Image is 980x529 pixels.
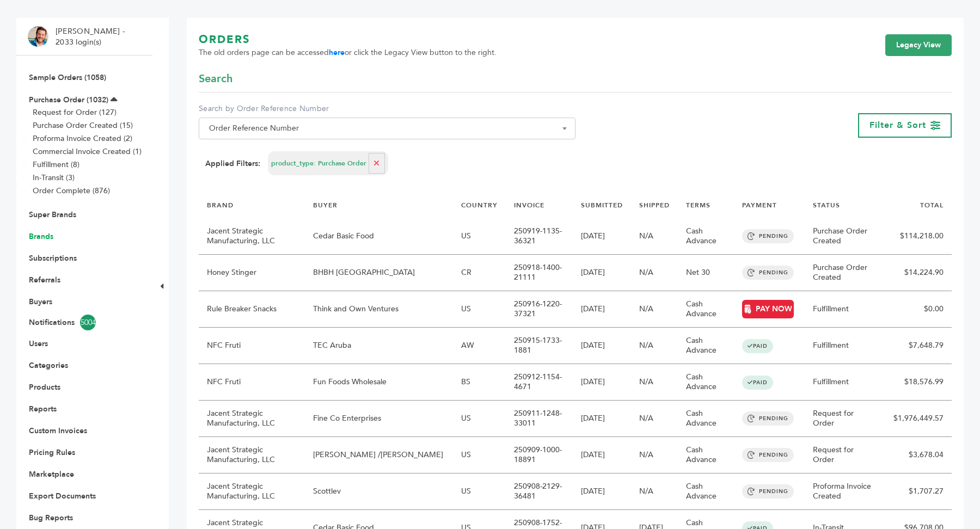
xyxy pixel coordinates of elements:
[199,364,305,401] td: NFC Fruti
[199,255,305,291] td: Honey Stinger
[742,266,794,280] span: PENDING
[29,339,48,349] a: Users
[631,473,678,510] td: N/A
[305,364,454,401] td: Fun Foods Wholesale
[805,218,885,255] td: Purchase Order Created
[813,201,840,210] a: STATUS
[631,328,678,364] td: N/A
[29,426,87,436] a: Custom Invoices
[207,201,234,210] a: BRAND
[199,401,305,437] td: Jacent Strategic Manufacturing, LLC
[885,437,952,473] td: $3,678.04
[573,291,631,328] td: [DATE]
[29,315,140,330] a: Notifications5004
[506,218,572,255] td: 250919-1135-36321
[686,201,710,210] a: TERMS
[199,473,305,510] td: Jacent Strategic Manufacturing, LLC
[271,159,366,168] span: product_type: Purchase Order
[885,473,952,510] td: $1,707.27
[29,404,57,414] a: Reports
[805,401,885,437] td: Request for Order
[453,364,506,401] td: BS
[305,473,454,510] td: Scottlev
[805,255,885,291] td: Purchase Order Created
[920,201,944,210] a: TOTAL
[573,364,631,401] td: [DATE]
[506,437,572,473] td: 250909-1000-18891
[305,401,454,437] td: Fine Co Enterprises
[33,146,142,157] a: Commercial Invoice Created (1)
[506,364,572,401] td: 250912-1154-4671
[29,469,74,479] a: Marketplace
[305,291,454,328] td: Think and Own Ventures
[33,133,132,144] a: Proforma Invoice Created (2)
[205,158,260,169] strong: Applied Filters:
[199,328,305,364] td: NFC Fruti
[805,473,885,510] td: Proforma Invoice Created
[885,34,952,56] a: Legacy View
[742,300,794,318] a: PAY NOW
[33,159,79,170] a: Fulfillment (8)
[573,401,631,437] td: [DATE]
[885,401,952,437] td: $1,976,449.57
[453,255,506,291] td: CR
[461,201,498,210] a: COUNTRY
[805,291,885,328] td: Fulfillment
[678,255,734,291] td: Net 30
[199,47,497,58] span: The old orders page can be accessed or click the Legacy View button to the right.
[453,473,506,510] td: US
[199,103,575,114] label: Search by Order Reference Number
[678,328,734,364] td: Cash Advance
[678,364,734,401] td: Cash Advance
[29,447,75,458] a: Pricing Rules
[885,328,952,364] td: $7,648.79
[678,437,734,473] td: Cash Advance
[885,218,952,255] td: $114,218.00
[29,513,73,523] a: Bug Reports
[29,253,77,263] a: Subscriptions
[885,255,952,291] td: $14,224.90
[581,201,623,210] a: SUBMITTED
[573,437,631,473] td: [DATE]
[29,275,60,285] a: Referrals
[678,218,734,255] td: Cash Advance
[199,291,305,328] td: Rule Breaker Snacks
[742,448,794,462] span: PENDING
[305,328,454,364] td: TEC Aruba
[29,382,60,392] a: Products
[678,401,734,437] td: Cash Advance
[305,255,454,291] td: BHBH [GEOGRAPHIC_DATA]
[742,229,794,243] span: PENDING
[805,328,885,364] td: Fulfillment
[506,473,572,510] td: 250908-2129-36481
[305,437,454,473] td: [PERSON_NAME] /[PERSON_NAME]
[506,255,572,291] td: 250918-1400-21111
[305,218,454,255] td: Cedar Basic Food
[453,328,506,364] td: AW
[742,339,773,353] span: PAID
[329,47,345,58] a: here
[205,121,569,136] span: Order Reference Number
[33,107,117,118] a: Request for Order (127)
[453,291,506,328] td: US
[33,120,133,131] a: Purchase Order Created (15)
[573,473,631,510] td: [DATE]
[199,437,305,473] td: Jacent Strategic Manufacturing, LLC
[805,364,885,401] td: Fulfillment
[199,118,575,139] span: Order Reference Number
[33,173,75,183] a: In-Transit (3)
[678,473,734,510] td: Cash Advance
[453,401,506,437] td: US
[742,411,794,426] span: PENDING
[506,328,572,364] td: 250915-1733-1881
[313,201,338,210] a: BUYER
[29,210,76,220] a: Super Brands
[885,364,952,401] td: $18,576.99
[514,201,544,210] a: INVOICE
[573,255,631,291] td: [DATE]
[631,401,678,437] td: N/A
[453,437,506,473] td: US
[742,201,777,210] a: PAYMENT
[573,328,631,364] td: [DATE]
[33,186,110,196] a: Order Complete (876)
